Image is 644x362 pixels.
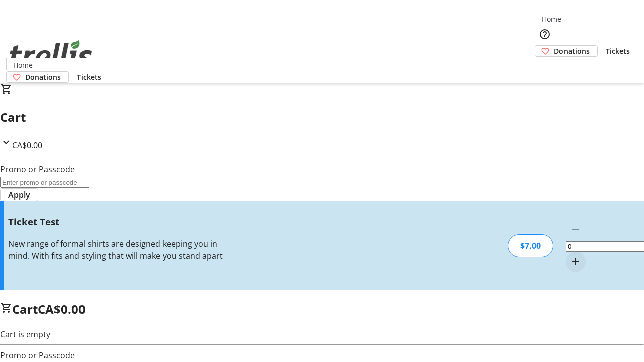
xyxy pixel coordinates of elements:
span: Donations [554,46,590,56]
button: Increment by one [566,252,586,272]
span: Home [13,60,33,70]
div: New range of formal shirts are designed keeping you in mind. With fits and styling that will make... [8,238,228,262]
h3: Ticket Test [8,215,228,229]
a: Home [535,14,568,24]
a: Donations [6,71,69,83]
img: Orient E2E Organization UZ4tP1Dm5l's Logo [6,29,96,79]
span: Tickets [606,46,630,56]
div: $7.00 [508,234,553,257]
span: CA$0.00 [38,301,86,317]
span: Apply [8,189,30,201]
span: CA$0.00 [12,140,42,151]
a: Tickets [598,46,638,56]
span: Tickets [77,72,101,82]
span: Home [542,14,561,24]
a: Tickets [69,72,109,82]
a: Home [7,60,39,70]
button: Cart [535,57,555,77]
a: Donations [535,45,598,57]
button: Help [535,24,555,44]
span: Donations [25,72,61,82]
